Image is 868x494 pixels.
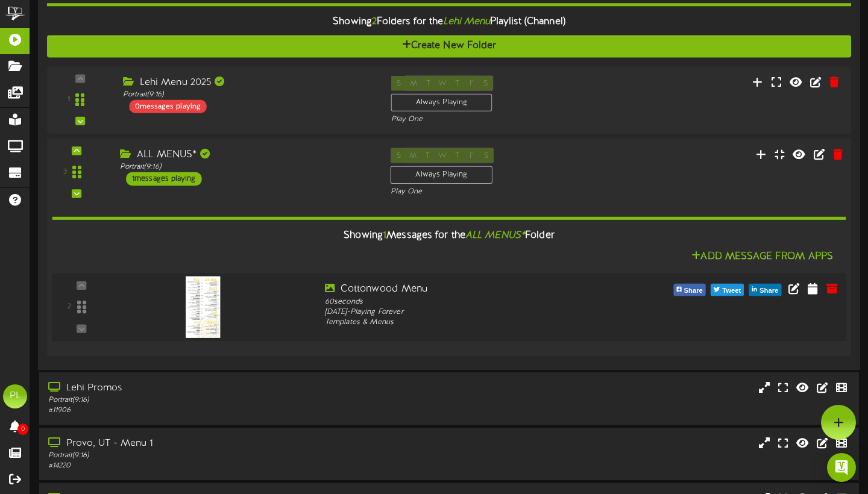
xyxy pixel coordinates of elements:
span: Tweet [720,284,743,298]
span: Share [681,284,705,298]
span: 2 [372,16,377,27]
i: ALL MENUS* [465,230,525,241]
span: 0 [17,424,28,435]
span: 1 [383,230,386,241]
span: Share [757,284,781,298]
div: Showing Messages for the Folder [43,223,855,249]
div: Portrait ( 9:16 ) [120,161,373,172]
button: Tweet [711,284,744,296]
div: # 11906 [48,405,372,416]
button: Create New Folder [47,35,851,57]
button: Add Message From Apps [688,249,837,264]
div: 60 seconds [325,296,641,307]
div: Lehi Promos [48,381,372,395]
div: Templates & Menus [325,317,641,328]
i: Lehi Menu [443,16,490,27]
div: ALL MENUS* [120,148,373,161]
div: Play One [391,187,575,197]
img: 5b344c9e-0042-4bf7-a653-e620e332def2.png [186,276,221,337]
div: Portrait ( 9:16 ) [48,451,372,461]
div: Provo, UT - Menu 1 [48,437,372,451]
div: 1 messages playing [126,172,202,186]
div: Always Playing [391,93,492,111]
button: Share [673,284,706,296]
div: Always Playing [391,166,492,184]
div: Cottonwood Menu [325,282,641,296]
div: Lehi Menu 2025 [123,75,373,89]
div: Portrait ( 9:16 ) [123,89,373,99]
div: Portrait ( 9:16 ) [48,395,372,405]
div: Open Intercom Messenger [827,453,856,482]
div: 0 messages playing [129,99,206,113]
div: Showing Folders for the Playlist (Channel) [38,9,860,35]
div: Play One [391,114,574,124]
button: Share [749,284,782,296]
div: [DATE] - Playing Forever [325,307,641,317]
div: # 14220 [48,461,372,471]
div: PL [3,384,27,408]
